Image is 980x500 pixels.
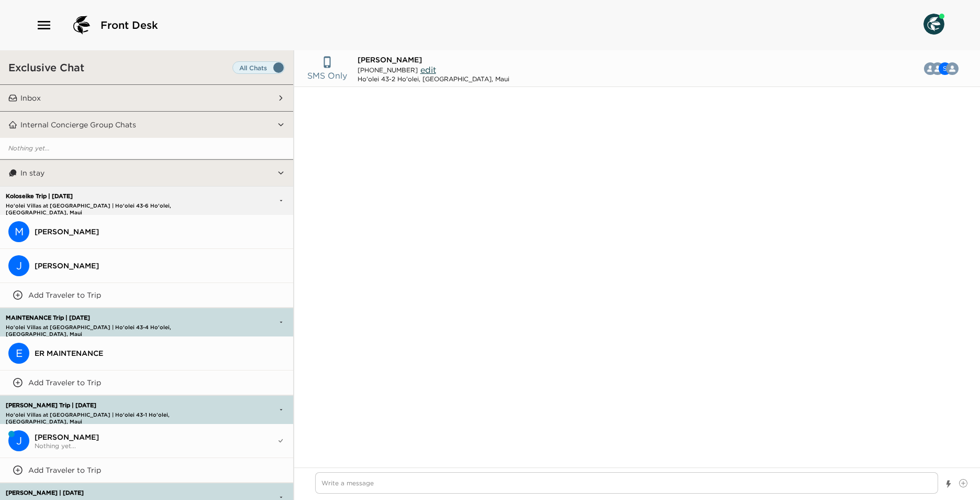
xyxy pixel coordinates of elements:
[28,290,101,300] p: Add Traveler to Trip
[28,465,101,475] p: Add Traveler to Trip
[35,432,276,442] span: [PERSON_NAME]
[20,93,41,103] p: Inbox
[8,255,29,276] div: Jean Koloseike
[35,261,285,270] span: [PERSON_NAME]
[420,64,436,75] span: edit
[946,62,959,75] img: M
[8,430,29,451] div: J
[8,221,29,242] div: Mark Koloseike
[8,221,29,242] div: M
[358,75,509,83] div: Ho'olei 43-2 Ho'olei, [GEOGRAPHIC_DATA], Maui
[20,120,136,129] p: Internal Concierge Group Chats
[69,13,94,38] img: logo
[3,193,229,200] p: Koloseike Trip | [DATE]
[3,202,229,209] p: Ho'olei Villas at [GEOGRAPHIC_DATA] | Ho'olei 43-6 Ho'olei, [GEOGRAPHIC_DATA], Maui
[8,343,29,364] div: E
[3,402,229,409] p: [PERSON_NAME] Trip | [DATE]
[20,168,44,178] p: In stay
[8,61,84,74] h3: Exclusive Chat
[35,349,285,358] span: ER MAINTENANCE
[101,18,158,32] span: Front Desk
[3,490,229,496] p: [PERSON_NAME] | [DATE]
[315,472,938,494] textarea: Write a message
[3,324,229,331] p: Ho'olei Villas at [GEOGRAPHIC_DATA] | Ho'olei 43-4 Ho'olei, [GEOGRAPHIC_DATA], Maui
[17,112,277,138] button: Internal Concierge Group Chats
[35,442,276,450] span: Nothing yet...
[307,69,347,82] p: SMS Only
[946,62,959,75] div: Melissa Glennon
[8,430,29,451] div: Jennifer Lee-Larson
[3,314,229,321] p: MAINTENANCE Trip | [DATE]
[17,160,277,186] button: In stay
[17,85,277,111] button: Inbox
[8,255,29,276] div: J
[358,55,422,64] span: [PERSON_NAME]
[3,411,229,418] p: Ho'olei Villas at [GEOGRAPHIC_DATA] | Ho'olei 43-1 Ho'olei, [GEOGRAPHIC_DATA], Maui
[35,227,285,236] span: [PERSON_NAME]
[918,58,967,79] button: MSCB
[28,378,101,387] p: Add Traveler to Trip
[8,343,29,364] div: ER MAINTENANCE
[945,475,952,493] button: Show templates
[358,66,418,74] span: [PHONE_NUMBER]
[923,14,944,35] img: User
[232,61,285,74] label: Set all destinations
